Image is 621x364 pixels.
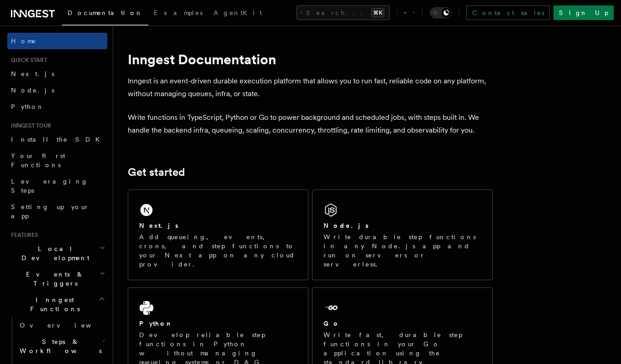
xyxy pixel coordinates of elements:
[312,190,493,280] a: Node.jsWrite durable step functions in any Node.js app and run on servers or serverless.
[139,232,297,269] p: Add queueing, events, crons, and step functions to your Next app on any cloud provider.
[208,3,267,25] a: AgentKit
[297,5,390,20] button: Search...⌘K
[20,322,114,329] span: Overview
[154,9,203,16] span: Examples
[466,5,550,20] a: Contact sales
[128,166,185,179] a: Get started
[11,36,37,46] span: Home
[371,8,384,17] kbd: ⌘K
[7,292,107,317] button: Inngest Functions
[7,148,107,173] a: Your first Functions
[16,317,107,333] a: Overview
[7,122,51,129] span: Inngest tour
[128,51,493,67] h1: Inngest Documentation
[11,103,44,110] span: Python
[430,7,452,18] button: Toggle dark mode
[7,98,107,115] a: Python
[128,75,493,100] p: Inngest is an event-driven durable execution platform that allows you to run fast, reliable code ...
[128,190,308,280] a: Next.jsAdd queueing, events, crons, and step functions to your Next app on any cloud provider.
[148,3,208,25] a: Examples
[7,244,99,262] span: Local Development
[11,87,54,94] span: Node.js
[7,173,107,199] a: Leveraging Steps
[7,33,107,49] a: Home
[128,111,493,137] p: Write functions in TypeScript, Python or Go to power background and scheduled jobs, with steps bu...
[139,319,173,328] h2: Python
[7,82,107,98] a: Node.js
[68,9,143,16] span: Documentation
[16,337,102,355] span: Steps & Workflows
[11,152,65,169] span: Your first Functions
[7,231,38,239] span: Features
[553,5,614,20] a: Sign Up
[62,3,148,26] a: Documentation
[214,9,262,16] span: AgentKit
[7,270,99,288] span: Events & Triggers
[11,178,88,194] span: Leveraging Steps
[7,56,47,64] span: Quick start
[324,319,340,328] h2: Go
[324,221,369,230] h2: Node.js
[16,333,107,359] button: Steps & Workflows
[7,131,107,148] a: Install the SDK
[11,203,89,220] span: Setting up your app
[7,295,99,313] span: Inngest Functions
[7,199,107,224] a: Setting up your app
[139,221,178,230] h2: Next.js
[324,232,481,269] p: Write durable step functions in any Node.js app and run on servers or serverless.
[7,241,107,266] button: Local Development
[11,136,105,143] span: Install the SDK
[7,66,107,82] a: Next.js
[7,266,107,292] button: Events & Triggers
[11,70,54,77] span: Next.js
